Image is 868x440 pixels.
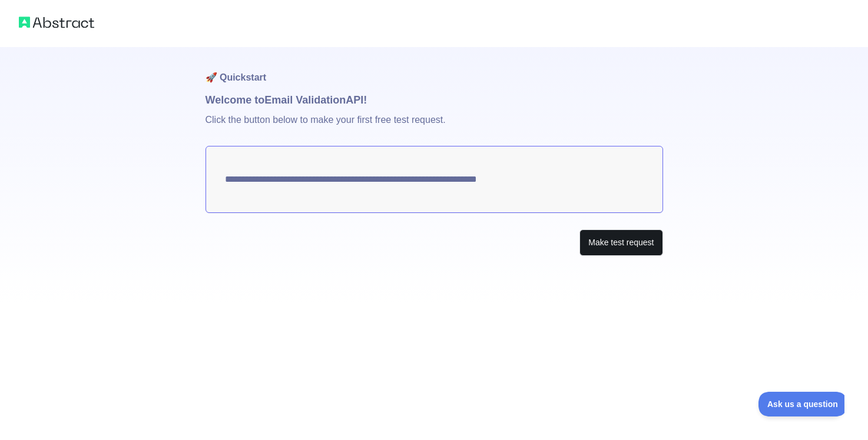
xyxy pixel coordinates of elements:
[579,229,662,256] button: Make test request
[19,14,94,31] img: Abstract logo
[206,92,663,108] h1: Welcome to Email Validation API!
[206,47,663,92] h1: 🚀 Quickstart
[758,392,844,416] iframe: Toggle Customer Support
[206,108,663,146] p: Click the button below to make your first free test request.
